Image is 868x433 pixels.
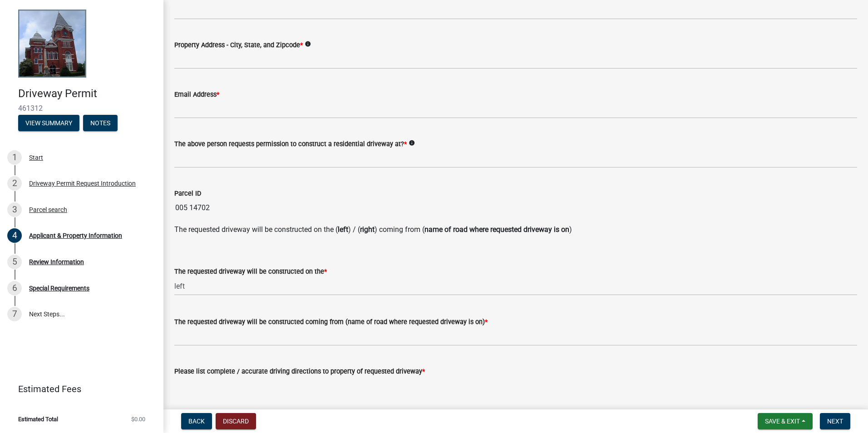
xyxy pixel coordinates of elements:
button: Next [820,413,850,429]
button: Notes [83,115,118,131]
span: Back [188,418,205,425]
button: Save & Exit [758,413,813,429]
div: 6 [7,281,22,295]
div: Applicant & Property Information [29,232,122,239]
div: Special Requirements [29,285,89,291]
div: 5 [7,255,22,269]
div: 7 [7,307,22,321]
a: Estimated Fees [7,380,149,398]
span: Next [827,418,843,425]
wm-modal-confirm: Notes [83,120,118,127]
div: 2 [7,176,22,191]
label: Property Address - City, State, and Zipcode [174,42,303,49]
strong: right [360,225,375,234]
span: Estimated Total [18,416,58,422]
div: 3 [7,202,22,217]
div: Review Information [29,259,84,265]
p: The requested driveway will be constructed on the ( ) / ( ) coming from ( ) [174,224,857,235]
label: Email Address [174,92,219,98]
span: 461312 [18,104,145,113]
wm-modal-confirm: Summary [18,120,79,127]
strong: left [338,225,348,234]
div: Driveway Permit Request Introduction [29,180,136,187]
button: Discard [216,413,256,429]
button: Back [181,413,212,429]
strong: name of road where requested driveway is on [424,225,569,234]
div: Start [29,154,43,161]
div: 4 [7,228,22,243]
div: 1 [7,150,22,165]
i: info [409,140,415,146]
i: info [305,41,311,47]
label: The requested driveway will be constructed on the [174,269,327,275]
label: Please list complete / accurate driving directions to property of requested driveway [174,369,425,375]
label: The requested driveway will be constructed coming from (name of road where requested driveway is on) [174,319,488,325]
h4: Driveway Permit [18,87,156,100]
button: View Summary [18,115,79,131]
label: The above person requests permission to construct a residential driveway at? [174,141,407,148]
div: Parcel search [29,207,67,213]
label: Parcel ID [174,191,201,197]
span: Save & Exit [765,418,800,425]
img: Talbot County, Georgia [18,10,86,78]
span: $0.00 [131,416,145,422]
